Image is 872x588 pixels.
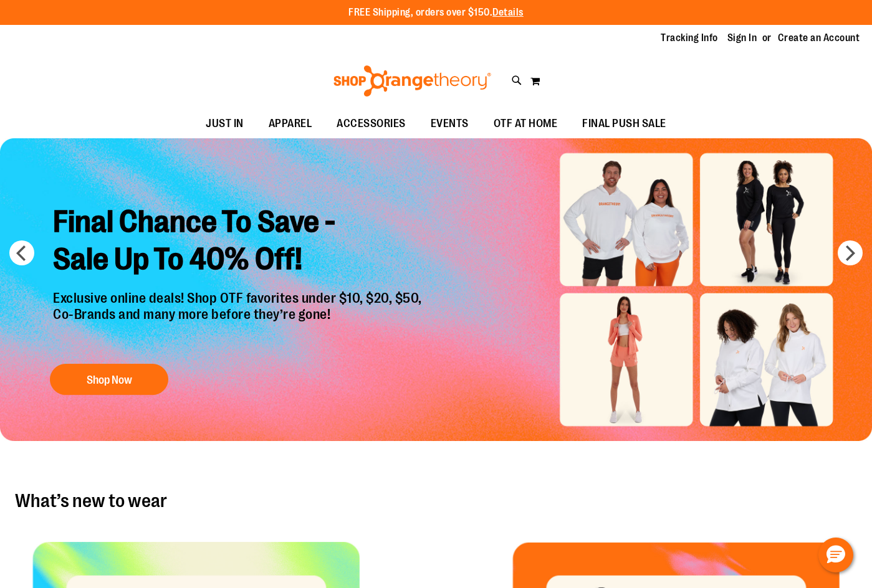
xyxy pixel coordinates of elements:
span: JUST IN [206,110,244,138]
a: Sign In [727,31,757,45]
a: Create an Account [778,31,860,45]
a: Final Chance To Save -Sale Up To 40% Off! Exclusive online deals! Shop OTF favorites under $10, $... [44,194,434,401]
span: OTF AT HOME [494,110,558,138]
a: FINAL PUSH SALE [570,110,679,138]
a: OTF AT HOME [481,110,570,138]
button: prev [9,240,34,265]
p: Exclusive online deals! Shop OTF favorites under $10, $20, $50, Co-Brands and many more before th... [44,290,434,351]
button: Hello, have a question? Let’s chat. [818,538,853,572]
span: FINAL PUSH SALE [582,110,666,138]
span: ACCESSORIES [337,110,406,138]
a: ACCESSORIES [324,110,418,138]
span: APPAREL [269,110,312,138]
button: next [838,240,863,265]
h2: Final Chance To Save - Sale Up To 40% Off! [44,194,434,290]
a: Details [492,7,524,18]
a: Tracking Info [661,31,718,45]
span: EVENTS [431,110,469,138]
h2: What’s new to wear [15,491,857,511]
a: EVENTS [418,110,481,138]
p: FREE Shipping, orders over $150. [348,6,524,20]
a: JUST IN [193,110,256,138]
img: Shop Orangetheory [332,65,493,97]
a: APPAREL [256,110,325,138]
button: Shop Now [50,364,168,395]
